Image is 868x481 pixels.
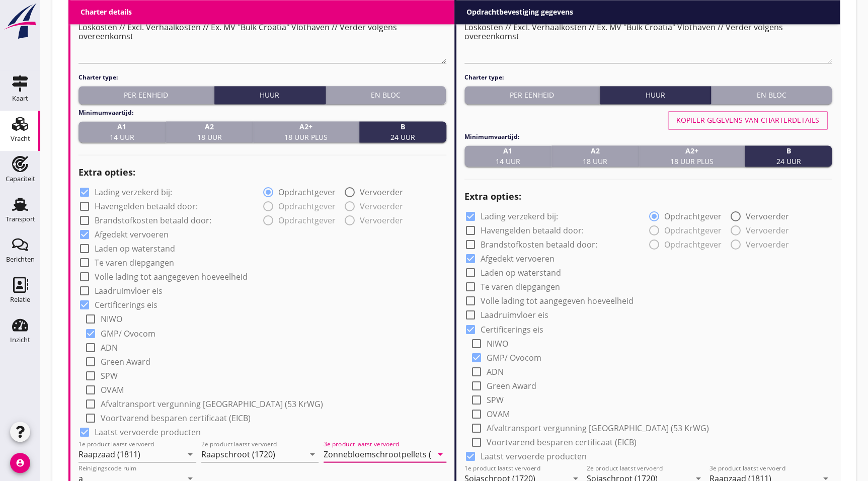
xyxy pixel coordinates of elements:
[184,448,196,460] i: arrow_drop_down
[464,10,832,63] textarea: Algemene opmerkingen
[481,211,558,221] label: Lading verzekerd bij:
[78,166,446,179] h2: Extra opties:
[324,446,432,462] input: 3e product laatst vervoerd
[253,121,359,142] button: A2+18 uur plus
[6,256,35,263] div: Berichten
[600,86,711,104] button: Huur
[664,211,722,221] label: Opdrachtgever
[464,86,600,104] button: Per eenheid
[481,282,560,292] label: Te varen diepgangen
[83,90,210,100] div: Per eenheid
[326,86,446,104] button: En bloc
[464,132,832,141] h4: Minimumvaartijd:
[487,394,504,405] label: SPW
[95,300,157,310] label: Certificerings eis
[218,90,321,100] div: Huur
[676,115,819,125] div: Kopiëer gegevens van charterdetails
[495,145,520,156] strong: A1
[6,216,35,222] div: Transport
[464,73,832,82] h4: Charter type:
[487,366,504,376] label: ADN
[10,296,30,303] div: Relatie
[78,73,446,82] h4: Charter type:
[78,446,182,462] input: 1e product laatst vervoerd
[95,187,172,197] label: Lading verzekerd bij:
[306,448,319,460] i: arrow_drop_down
[668,111,828,129] button: Kopiëer gegevens van charterdetails
[284,121,328,142] span: 18 uur plus
[101,398,323,409] label: Afvaltransport vergunning [GEOGRAPHIC_DATA] (53 KrWG)
[101,384,124,394] label: OVAM
[101,413,251,423] label: Voortvarend besparen certificaat (EICB)
[481,310,548,320] label: Laadruimvloer eis
[583,145,607,156] strong: A2
[278,187,336,197] label: Opdrachtgever
[101,356,150,366] label: Green Award
[95,244,175,254] label: Laden op waterstand
[464,145,552,167] button: A114 uur
[12,95,28,102] div: Kaart
[495,145,520,167] span: 14 uur
[776,145,801,167] span: 24 uur
[284,121,328,132] strong: A2+
[487,437,637,447] label: Voortvarend besparen certificaat (EICB)
[604,90,706,100] div: Huur
[78,10,446,63] textarea: Algemene opmerkingen
[434,448,446,460] i: arrow_drop_down
[481,239,597,250] label: Brandstofkosten betaald door:
[95,427,201,437] label: Laatst vervoerde producten
[197,121,221,132] strong: A2
[715,90,828,100] div: En bloc
[481,268,561,278] label: Laden op waterstand
[95,272,248,282] label: Volle lading tot aangegeven hoeveelheid
[95,215,211,225] label: Brandstofkosten betaald door:
[481,225,584,235] label: Havengelden betaald door:
[481,451,587,461] label: Laatst vervoerde producten
[464,190,832,203] h2: Extra opties:
[78,86,214,104] button: Per eenheid
[78,108,446,117] h4: Minimumvaartijd:
[101,342,118,352] label: ADN
[78,121,166,142] button: A114 uur
[670,145,714,167] span: 18 uur plus
[551,145,639,167] button: A218 uur
[360,187,403,197] label: Vervoerder
[639,145,745,167] button: A2+18 uur plus
[487,338,508,348] label: NIWO
[214,86,326,104] button: Huur
[330,90,442,100] div: En bloc
[110,121,134,132] strong: A1
[487,423,709,433] label: Afvaltransport vergunning [GEOGRAPHIC_DATA] (53 KrWG)
[6,176,35,182] div: Capaciteit
[359,121,446,142] button: B24 uur
[583,145,607,167] span: 18 uur
[95,201,198,211] label: Havengelden betaald door:
[481,324,543,334] label: Certificerings eis
[10,337,30,343] div: Inzicht
[101,370,118,380] label: SPW
[390,121,415,132] strong: B
[101,314,122,324] label: NIWO
[670,145,714,156] strong: A2+
[11,135,30,142] div: Vracht
[776,145,801,156] strong: B
[468,90,596,100] div: Per eenheid
[746,211,789,221] label: Vervoerder
[10,453,30,473] i: account_circle
[487,380,536,390] label: Green Award
[481,254,555,264] label: Afgedekt vervoeren
[390,121,415,142] span: 24 uur
[197,121,221,142] span: 18 uur
[487,409,510,419] label: OVAM
[95,229,169,239] label: Afgedekt vervoeren
[745,145,832,167] button: B24 uur
[95,286,163,296] label: Laadruimvloer eis
[166,121,254,142] button: A218 uur
[711,86,832,104] button: En bloc
[201,446,305,462] input: 2e product laatst vervoerd
[101,328,155,338] label: GMP/ Ovocom
[487,352,541,362] label: GMP/ Ovocom
[95,258,174,268] label: Te varen diepgangen
[481,296,634,306] label: Volle lading tot aangegeven hoeveelheid
[2,3,38,40] img: logo-small.a267ee39.svg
